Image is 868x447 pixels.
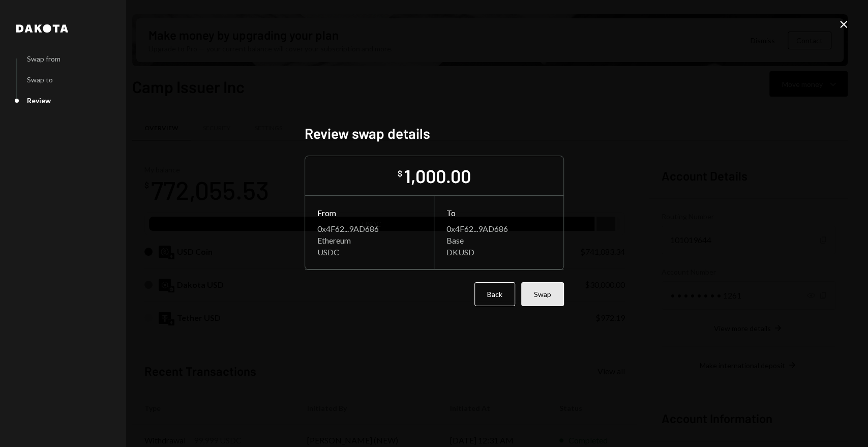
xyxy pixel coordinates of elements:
[317,208,422,218] div: From
[474,282,515,306] button: Back
[404,164,471,187] div: 1,000.00
[398,168,402,178] div: $
[27,75,53,84] div: Swap to
[446,208,551,218] div: To
[27,96,51,105] div: Review
[305,124,564,143] h2: Review swap details
[446,224,551,233] div: 0x4F62...9AD686
[27,54,61,63] div: Swap from
[446,235,551,245] div: Base
[521,282,564,306] button: Swap
[317,247,422,257] div: USDC
[317,224,422,233] div: 0x4F62...9AD686
[446,247,551,257] div: DKUSD
[317,235,422,245] div: Ethereum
